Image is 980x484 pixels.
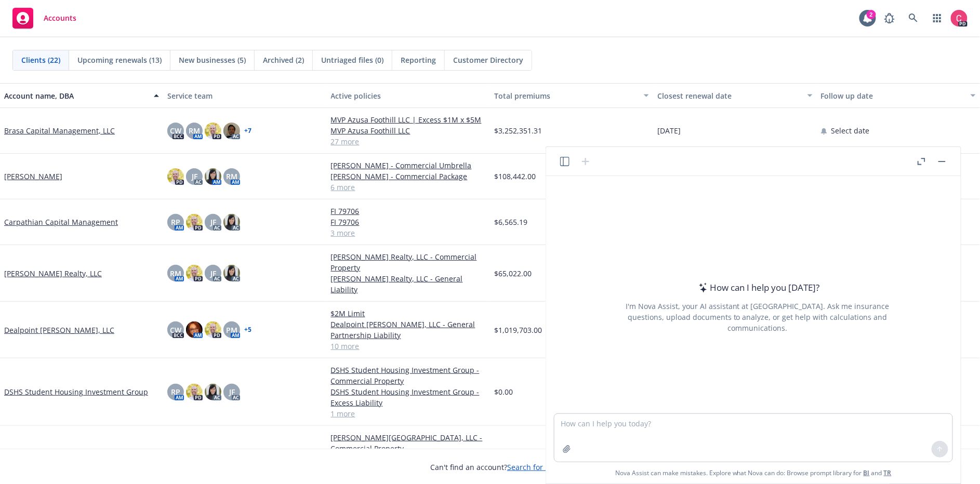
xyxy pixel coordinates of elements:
span: $1,019,703.00 [494,325,542,335]
div: Total premiums [494,90,638,101]
img: photo [186,384,203,400]
span: $0.00 [494,386,513,397]
span: Accounts [44,14,76,22]
a: 1 more [331,408,486,419]
span: Untriaged files (0) [321,55,383,65]
img: photo [951,10,968,26]
a: FI 79706 [331,217,486,227]
a: [PERSON_NAME][GEOGRAPHIC_DATA], LLC - Commercial Property [331,432,486,454]
img: photo [186,265,203,281]
img: photo [205,321,221,338]
span: CW [170,325,181,335]
span: [DATE] [657,125,681,136]
span: Reporting [401,55,436,65]
a: + 5 [244,327,251,333]
span: Nova Assist can make mistakes. Explore what Nova can do: Browse prompt library for and [615,462,892,483]
span: JF [229,386,235,397]
span: PM [226,325,237,335]
span: JF [192,171,197,182]
a: Search for it [507,462,550,472]
div: I'm Nova Assist, your AI assistant at [GEOGRAPHIC_DATA]. Ask me insurance questions, upload docum... [612,301,904,333]
a: FI 79706 [331,206,486,217]
div: Active policies [331,90,486,101]
a: DSHS Student Housing Investment Group - Commercial Property [331,365,486,386]
button: Closest renewal date [653,83,816,108]
a: Carpathian Capital Management [4,217,118,227]
a: [PERSON_NAME] - Commercial Umbrella [331,160,486,171]
a: Report a Bug [879,8,900,29]
div: Follow up date [821,90,964,101]
a: 27 more [331,136,486,147]
a: Switch app [927,8,948,29]
div: Account name, DBA [4,90,148,101]
img: photo [205,168,221,185]
img: photo [186,321,203,338]
a: [PERSON_NAME] Realty, LLC - General Liability [331,273,486,295]
span: JF [210,268,216,279]
div: Service team [167,90,322,101]
a: [PERSON_NAME] Realty, LLC [4,268,102,279]
button: Total premiums [490,83,653,108]
div: 2 [867,10,876,19]
span: $6,565.19 [494,217,527,227]
a: [PERSON_NAME] [4,171,62,182]
a: Dealpoint [PERSON_NAME], LLC [4,325,114,335]
span: $3,252,351.31 [494,125,542,136]
span: $108,442.00 [494,171,536,182]
a: DSHS Student Housing Investment Group - Excess Liability [331,386,486,408]
a: 3 more [331,227,486,238]
span: RM [189,125,200,136]
a: 10 more [331,341,486,352]
img: photo [186,214,203,231]
span: Clients (22) [21,55,60,65]
span: Archived (2) [263,55,304,65]
img: photo [223,214,240,231]
a: BI [864,468,870,477]
a: + 7 [244,128,251,134]
a: TR [884,468,892,477]
img: photo [223,123,240,139]
a: $2M Limit [331,308,486,319]
a: Search [903,8,924,29]
button: Active policies [327,83,490,108]
span: Upcoming renewals (13) [77,55,162,65]
a: MVP Azusa Foothill LLC [331,125,486,136]
a: Brasa Capital Management, LLC [4,125,115,136]
span: RP [171,217,180,227]
span: Select date [831,125,870,136]
span: JF [210,217,216,227]
a: [PERSON_NAME] - Commercial Package [331,171,486,182]
a: [PERSON_NAME][GEOGRAPHIC_DATA], LLC [4,449,151,460]
img: photo [167,168,184,185]
img: photo [223,265,240,281]
img: photo [205,384,221,400]
a: MVP Azusa Foothill LLC | Excess $1M x $5M [331,114,486,125]
a: [PERSON_NAME] Realty, LLC - Commercial Property [331,251,486,273]
a: Dealpoint [PERSON_NAME], LLC - General Partnership Liability [331,319,486,341]
button: Follow up date [817,83,980,108]
a: DSHS Student Housing Investment Group [4,386,148,397]
span: RM [226,171,237,182]
div: Closest renewal date [657,90,801,101]
span: New businesses (5) [179,55,246,65]
span: Customer Directory [453,55,523,65]
span: RM [170,268,181,279]
div: How can I help you [DATE]? [696,281,820,294]
span: $65,022.00 [494,268,532,279]
button: Service team [163,83,326,108]
a: 6 more [331,182,486,193]
img: photo [205,123,221,139]
span: RP [171,386,180,397]
span: CW [170,125,181,136]
span: Can't find an account? [430,462,550,473]
a: Accounts [8,4,81,33]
